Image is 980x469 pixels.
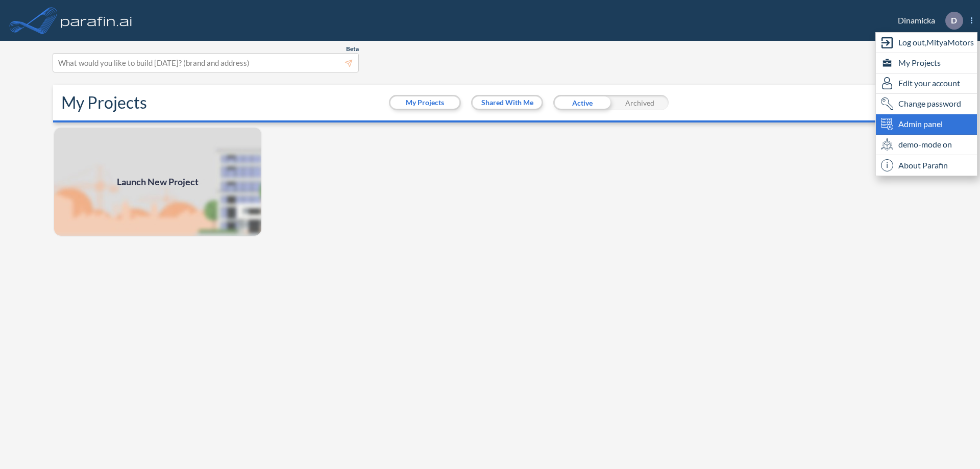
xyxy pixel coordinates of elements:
div: Change password [876,94,977,114]
img: add [53,127,262,237]
div: Edit user [876,73,977,94]
div: Active [553,95,611,110]
span: Edit your account [898,77,960,89]
span: About Parafin [898,159,948,171]
div: Archived [611,95,669,110]
span: Log out, MityaMotors [898,36,974,48]
div: About Parafin [876,155,977,176]
span: Change password [898,97,961,110]
div: Dinamicka [883,12,972,30]
span: Beta [346,45,359,53]
button: Shared With Me [473,96,542,109]
div: Log out [876,33,977,53]
img: logo [59,10,134,31]
span: Admin panel [898,118,943,130]
div: Admin panel [876,114,977,135]
div: demo-mode on [876,135,977,155]
div: My Projects [876,53,977,73]
span: demo-mode on [898,138,952,151]
a: Launch New Project [53,127,262,237]
span: i [881,159,893,171]
p: D [951,16,957,25]
h2: My Projects [61,93,147,112]
button: My Projects [390,96,459,109]
span: Launch New Project [117,175,199,189]
span: My Projects [898,57,941,69]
